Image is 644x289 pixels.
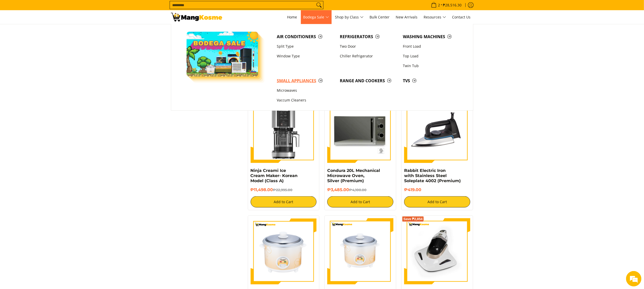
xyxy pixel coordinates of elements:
[367,10,392,24] a: Bulk Center
[171,13,222,22] img: Small Appliances l Mang Kosme: Home Appliances Warehouse Sale
[251,168,298,183] a: Ninja Creami Ice Cream Maker- Korean Model (Class A)
[337,76,400,86] a: Range and Cookers
[274,42,337,51] a: Split Type
[400,32,463,42] a: Washing Machines
[251,97,317,163] img: ninja-creami-ice-cream-maker-gray-korean-model-full-view-mang-kosme
[424,14,446,20] span: Resources
[340,78,398,84] span: Range and Cookers
[227,10,473,24] nav: Main Menu
[400,76,463,86] a: TVs
[400,51,463,61] a: Top Load
[251,218,317,284] img: https://mangkosme.com/products/rabbit-1-8-l-rice-cooker-yellow-class-a
[396,15,418,19] span: New Arrivals
[403,218,423,221] span: Save ₱2,854
[301,10,332,24] a: Bodega Sale
[335,14,364,20] span: Shop by Class
[277,34,335,40] span: Air Conditioners
[404,196,470,208] button: Add to Cart
[187,32,258,77] img: Bodega Sale
[327,187,393,192] h6: ₱3,485.00
[285,10,300,24] a: Home
[340,34,398,40] span: Refrigerators
[442,3,463,7] span: ₱28,516.30
[273,188,293,192] del: ₱22,995.00
[400,42,463,51] a: Front Load
[437,3,441,7] span: 2
[287,15,297,19] span: Home
[450,10,473,24] a: Contact Us
[404,187,470,192] h6: ₱419.00
[393,10,420,24] a: New Arrivals
[452,15,471,19] span: Contact Us
[277,78,335,84] span: Small Appliances
[404,97,470,163] img: https://mangkosme.com/products/rabbit-electric-iron-with-stainless-steel-soleplate-4002-class-a
[327,218,393,284] img: rabbit-1.2-liter-rice-cooker-yellow-full-view-mang-kosme
[303,14,329,20] span: Bodega Sale
[349,188,366,192] del: ₱4,100.00
[251,187,317,192] h6: ₱11,498.00
[337,42,400,51] a: Two Door
[274,32,337,42] a: Air Conditioners
[327,97,393,163] img: Condura 20L Mechanical Microwave Oven, Silver (Premium)
[421,10,449,24] a: Resources
[274,86,337,96] a: Microwaves
[337,32,400,42] a: Refrigerators
[403,34,461,40] span: Washing Machines
[274,51,337,61] a: Window Type
[403,78,461,84] span: TVs
[404,218,470,284] img: Condura UV Bed Vacuum Cleaner (Class A)
[274,76,337,86] a: Small Appliances
[430,2,463,8] span: •
[315,1,323,9] button: Search
[274,96,337,105] a: Vaccum Cleaners
[333,10,366,24] a: Shop by Class
[327,196,393,208] button: Add to Cart
[370,15,390,19] span: Bulk Center
[400,61,463,71] a: Twin Tub
[327,168,380,183] a: Condura 20L Mechanical Microwave Oven, Silver (Premium)
[337,51,400,61] a: Chiller Refrigerator
[251,196,317,208] button: Add to Cart
[404,168,461,183] a: Rabbit Electric Iron with Stainless Steel Soleplate 4002 (Premium)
